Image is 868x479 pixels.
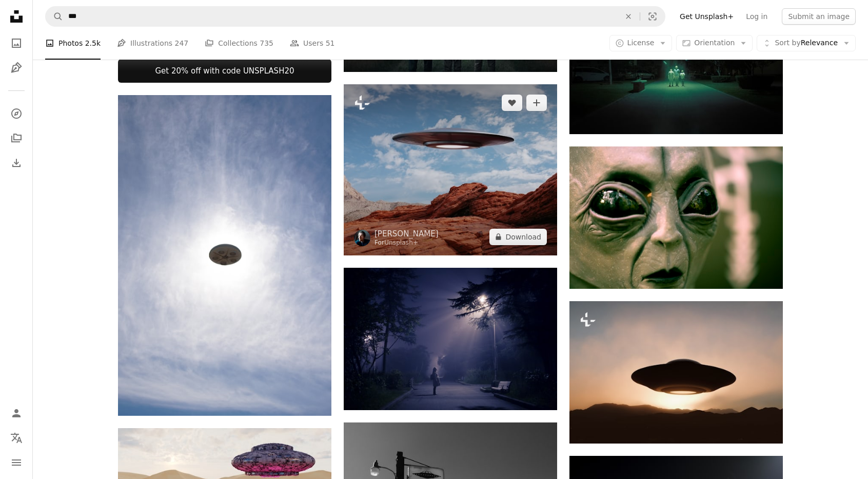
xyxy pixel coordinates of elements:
[740,8,774,25] a: Log in
[374,239,439,247] div: For
[569,301,783,444] img: a large object flying through the air at sunset
[569,213,783,222] a: gray scale photo of human face
[6,153,27,173] a: Download History
[6,33,27,53] a: Photos
[45,6,665,27] form: Find visuals sitewide
[354,230,370,246] img: Go to Wesley Tingey's profile
[674,8,740,25] a: Get Unsplash+
[502,95,522,111] button: Like
[676,35,753,51] button: Orientation
[175,38,189,49] span: 247
[117,27,188,60] a: Illustrations 247
[326,38,335,49] span: 51
[6,428,27,448] button: Language
[627,39,655,47] span: License
[757,35,856,51] button: Sort byRelevance
[640,7,665,26] button: Visual search
[344,165,557,174] a: a flying object in the sky over some rocks
[118,250,331,260] a: a frisbee flying through the air with a blue sky in the background
[694,39,735,47] span: Orientation
[46,7,63,26] button: Search Unsplash
[782,8,856,25] button: Submit an image
[118,59,331,83] a: Get 20% off with code UNSPLASH20
[290,27,335,60] a: Users 51
[344,268,557,410] img: person looking at street lamp
[384,239,418,246] a: Unsplash+
[775,38,838,48] span: Relevance
[6,128,27,149] a: Collections
[609,35,673,51] button: License
[526,95,547,111] button: Add to Collection
[118,95,331,416] img: a frisbee flying through the air with a blue sky in the background
[6,103,27,124] a: Explore
[6,403,27,423] a: Log in / Sign up
[6,58,27,78] a: Illustrations
[6,452,27,473] button: Menu
[344,84,557,255] img: a flying object in the sky over some rocks
[775,39,800,47] span: Sort by
[344,334,557,343] a: person looking at street lamp
[260,38,273,49] span: 735
[205,27,273,60] a: Collections 735
[569,146,783,289] img: gray scale photo of human face
[489,229,547,245] button: Download
[617,7,640,26] button: Clear
[569,367,783,377] a: a large object flying through the air at sunset
[6,6,27,29] a: Home — Unsplash
[374,229,439,239] a: [PERSON_NAME]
